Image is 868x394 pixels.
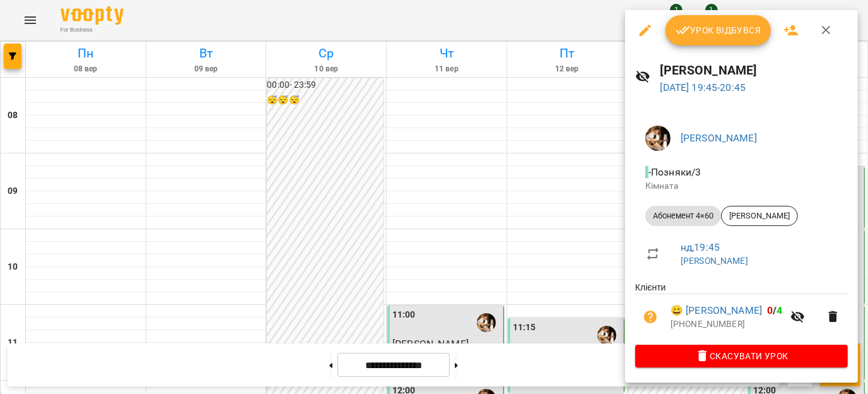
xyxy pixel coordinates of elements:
a: [PERSON_NAME] [681,256,748,266]
span: - Позняки/3 [645,166,704,178]
a: нд , 19:45 [681,241,720,253]
span: 4 [777,304,783,316]
h6: [PERSON_NAME] [660,61,848,80]
ul: Клієнти [635,281,848,344]
button: Скасувати Урок [635,345,848,367]
img: 0162ea527a5616b79ea1cf03ccdd73a5.jpg [645,126,671,151]
a: [DATE] 19:45-20:45 [660,81,746,93]
div: [PERSON_NAME] [721,206,798,226]
span: Абонемент 4×60 [645,210,721,222]
a: 😀 [PERSON_NAME] [671,303,762,318]
p: [PHONE_NUMBER] [671,318,783,331]
span: 0 [767,304,773,316]
button: Урок відбувся [666,15,771,45]
p: Кімната [645,180,838,193]
a: [PERSON_NAME] [681,132,757,144]
button: Візит ще не сплачено. Додати оплату? [635,302,666,332]
span: Урок відбувся [676,23,761,38]
b: / [767,304,782,316]
span: Скасувати Урок [645,349,838,364]
span: [PERSON_NAME] [722,210,797,222]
